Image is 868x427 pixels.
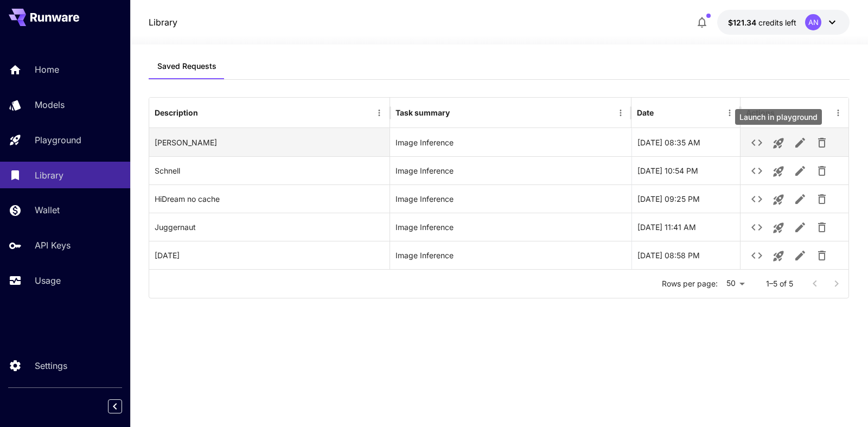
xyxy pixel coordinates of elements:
[831,105,846,120] button: Menu
[631,241,740,269] div: 04-06-2025 08:58 PM
[746,245,768,266] button: See details
[108,399,122,413] button: Collapse sidebar
[768,132,789,154] button: Launch in playground
[637,108,654,117] div: Date
[631,184,740,213] div: 11-06-2025 09:25 PM
[717,10,850,35] button: $121.34117AN
[768,245,789,267] button: Launch in playground
[728,17,796,28] div: $121.34117
[768,189,789,211] button: Launch in playground
[746,188,768,210] button: See details
[746,160,768,182] button: See details
[735,109,822,125] div: Launch in playground
[35,359,67,372] p: Settings
[395,157,626,184] div: Image Inference
[451,105,466,120] button: Sort
[728,18,758,27] span: $121.34
[199,105,214,120] button: Sort
[805,14,821,30] div: AN
[149,156,390,184] div: Schnell
[149,16,177,29] nav: breadcrumb
[149,128,390,156] div: Qwen
[157,61,216,71] span: Saved Requests
[35,169,63,182] p: Library
[372,105,387,120] button: Menu
[395,108,450,117] div: Task summary
[662,278,718,289] p: Rows per page:
[116,397,130,416] div: Collapse sidebar
[395,129,626,156] div: Image Inference
[155,108,198,117] div: Description
[395,213,626,241] div: Image Inference
[35,203,60,216] p: Wallet
[631,128,740,156] div: 24-08-2025 08:35 AM
[613,105,628,120] button: Menu
[35,63,59,76] p: Home
[149,241,390,269] div: Carnival
[35,239,71,252] p: API Keys
[768,161,789,182] button: Launch in playground
[149,213,390,241] div: Juggernaut
[746,132,768,154] button: See details
[35,133,81,146] p: Playground
[768,217,789,239] button: Launch in playground
[395,241,626,269] div: Image Inference
[35,274,61,287] p: Usage
[746,216,768,238] button: See details
[722,276,749,291] div: 50
[149,16,177,29] a: Library
[395,185,626,213] div: Image Inference
[631,213,740,241] div: 05-06-2025 11:41 AM
[35,98,65,111] p: Models
[758,18,796,27] span: credits left
[631,156,740,184] div: 17-06-2025 10:54 PM
[149,184,390,213] div: HiDream no cache
[722,105,737,120] button: Menu
[655,105,670,120] button: Sort
[766,278,793,289] p: 1–5 of 5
